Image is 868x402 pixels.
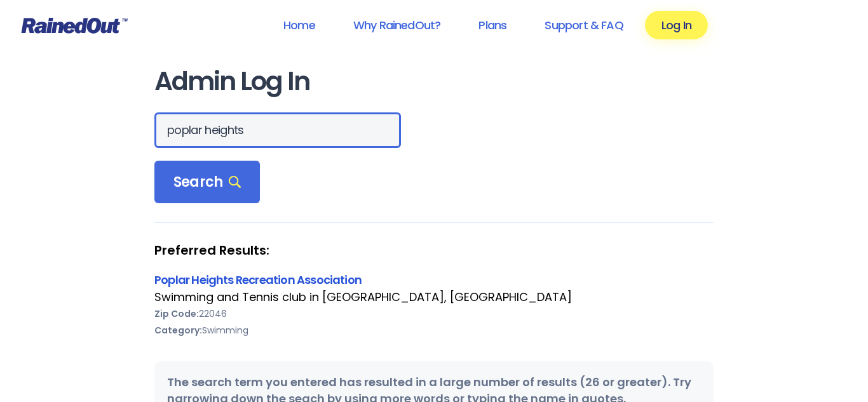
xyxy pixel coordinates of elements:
[154,272,362,288] a: Poplar Heights Recreation Association
[462,11,523,39] a: Plans
[154,161,260,204] div: Search
[173,173,241,191] span: Search
[154,271,714,288] div: Poplar Heights Recreation Association
[154,305,714,322] div: 22046
[645,11,708,39] a: Log In
[528,11,639,39] a: Support & FAQ
[154,307,199,320] b: Zip Code:
[154,67,714,96] h1: Admin Log In
[154,112,401,148] input: Search Orgs…
[337,11,458,39] a: Why RainedOut?
[154,324,202,337] b: Category:
[154,242,714,258] strong: Preferred Results:
[267,11,332,39] a: Home
[154,289,714,305] div: Swimming and Tennis club in [GEOGRAPHIC_DATA], [GEOGRAPHIC_DATA]
[154,322,714,338] div: Swimming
